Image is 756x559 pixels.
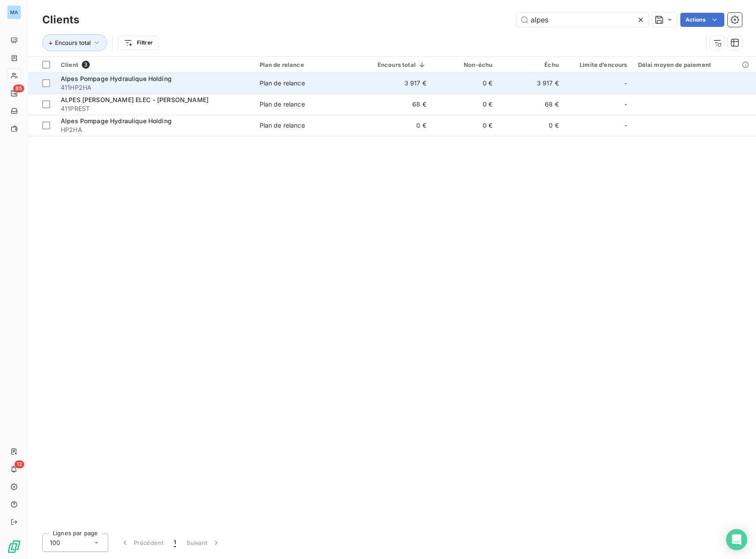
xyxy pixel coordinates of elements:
div: Plan de relance [260,61,357,68]
span: - [624,79,627,88]
span: 100 [50,538,60,547]
span: HP2HA [61,125,249,134]
button: Suivant [181,533,226,552]
span: 1 [174,538,176,547]
img: Logo LeanPay [7,540,21,554]
div: Non-échu [437,61,493,68]
td: 0 € [432,73,498,94]
span: 12 [15,460,24,468]
div: MA [7,5,21,19]
button: Précédent [115,533,169,552]
td: 0 € [432,94,498,115]
h3: Clients [42,12,79,28]
div: Délai moyen de paiement [638,61,751,68]
td: 0 € [432,115,498,136]
span: 85 [13,85,24,92]
span: Alpes Pompage Hydraulique Holding [61,117,172,125]
span: - [624,100,627,109]
span: - [624,121,627,130]
div: Open Intercom Messenger [726,529,747,550]
span: ALPES [PERSON_NAME] ELEC - [PERSON_NAME] [61,96,209,103]
div: Plan de relance [260,121,305,130]
span: Alpes Pompage Hydraulique Holding [61,75,172,82]
div: Plan de relance [260,79,305,88]
div: Encours total [367,61,426,68]
span: 411HP2HA [61,83,249,92]
input: Rechercher [517,13,649,27]
span: Client [61,61,78,68]
td: 0 € [362,115,432,136]
button: Encours total [42,34,107,51]
td: 68 € [362,94,432,115]
div: Plan de relance [260,100,305,109]
div: Échu [503,61,559,68]
td: 68 € [498,94,564,115]
div: Limite d’encours [569,61,628,68]
span: 411PREST [61,104,249,113]
button: Filtrer [118,36,158,50]
span: Encours total [55,39,91,46]
button: 1 [169,533,181,552]
span: 3 [82,61,90,69]
td: 0 € [498,115,564,136]
td: 3 917 € [498,73,564,94]
td: 3 917 € [362,73,432,94]
button: Actions [680,13,724,27]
